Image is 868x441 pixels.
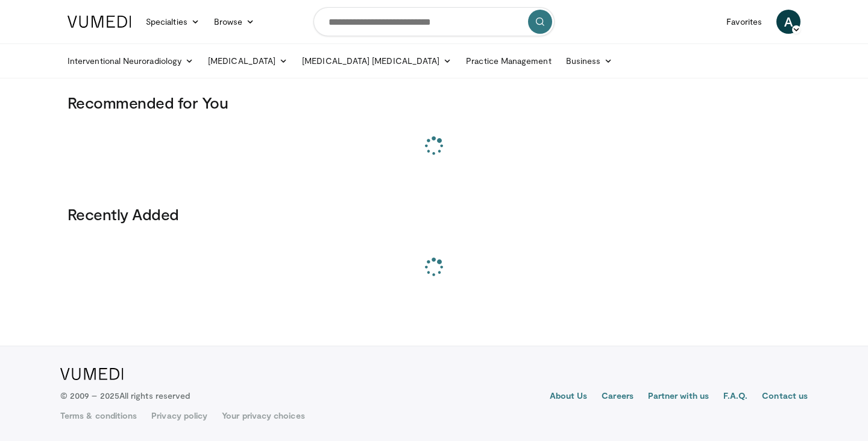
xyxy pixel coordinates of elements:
span: All rights reserved [119,390,190,401]
a: [MEDICAL_DATA] [201,49,295,73]
a: About Us [550,390,588,404]
a: Specialties [139,10,207,34]
a: Favorites [719,10,769,34]
h3: Recommended for You [68,93,800,112]
a: [MEDICAL_DATA] [MEDICAL_DATA] [295,49,459,73]
a: Terms & conditions [60,410,137,422]
a: F.A.Q. [723,390,747,404]
a: Careers [602,390,634,404]
a: Contact us [762,390,808,404]
a: Your privacy choices [222,410,304,422]
a: Privacy policy [151,410,207,422]
h3: Recently Added [68,205,800,224]
img: VuMedi Logo [68,16,131,28]
a: Browse [207,10,262,34]
a: Business [559,49,620,73]
img: VuMedi Logo [60,368,124,380]
a: Interventional Neuroradiology [60,49,201,73]
a: Partner with us [648,390,709,404]
p: © 2009 – 2025 [60,390,190,402]
a: Practice Management [459,49,558,73]
input: Search topics, interventions [313,7,555,36]
a: A [776,10,800,34]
